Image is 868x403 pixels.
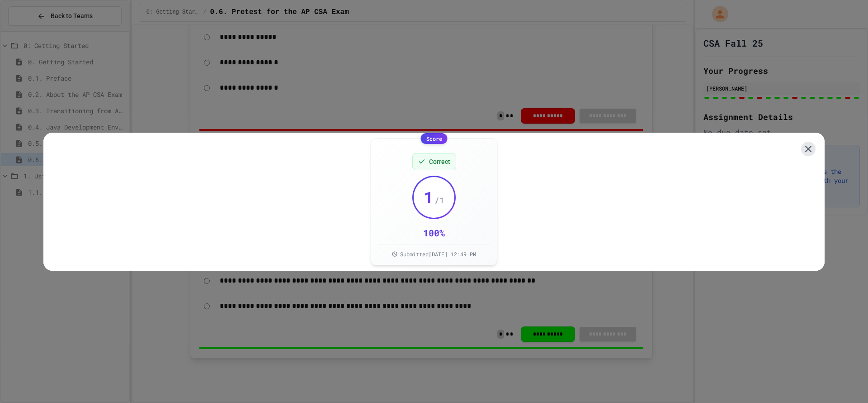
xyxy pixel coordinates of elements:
[28,187,125,197] span: 1.1. Introduction to Algorithms, Programming, and Compilers
[8,6,122,26] button: Back to Teams
[51,11,93,21] span: Back to Teams
[711,153,852,163] h3: Need Help?
[146,9,200,16] span: 0: Getting Started
[703,37,763,49] h1: CSA Fall 25
[203,9,206,16] span: /
[703,64,860,77] h2: Your Progress
[703,127,860,138] div: No due date set
[706,84,857,92] div: [PERSON_NAME]
[28,106,125,115] span: 0.3. Transitioning from AP CSP to AP CSA
[28,57,125,67] span: 0. Getting Started
[24,171,125,181] span: 1. Using Objects and Methods
[28,90,125,99] span: 0.2. About the AP CSA Exam
[24,41,125,50] span: 0: Getting Started
[28,139,125,148] span: 0.5. Growth Mindset and Pair Programming
[711,167,852,194] p: Switch to "Grade View" to access the chat feature and communicate with your teacher for help and ...
[703,4,731,24] div: My Account
[703,110,860,123] h2: Assignment Details
[28,155,125,164] span: 0.6. Pretest for the AP CSA Exam
[28,122,125,132] span: 0.4. Java Development Environments
[28,73,125,83] span: 0.1. Preface
[210,7,349,18] span: 0.6. Pretest for the AP CSA Exam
